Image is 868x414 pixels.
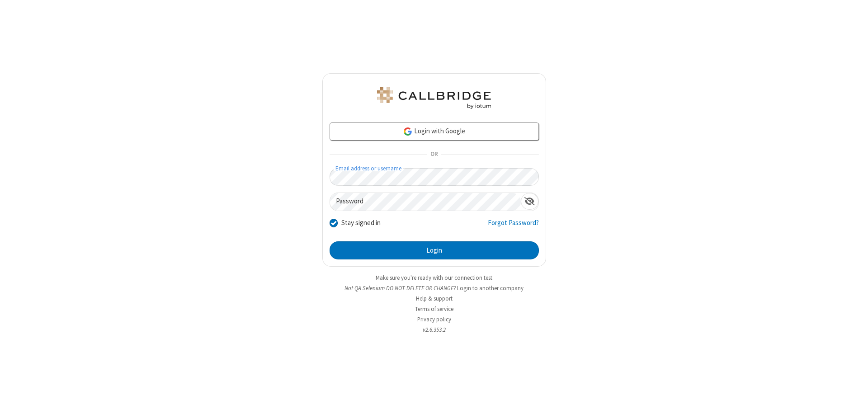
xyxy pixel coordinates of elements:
div: Show password [521,193,538,210]
img: google-icon.png [403,127,413,136]
input: Email address or username [330,168,539,186]
a: Privacy policy [417,315,451,323]
input: Password [330,193,521,211]
a: Help & support [416,295,453,302]
a: Make sure you're ready with our connection test [376,274,492,282]
a: Forgot Password? [488,218,539,235]
button: Login to another company [457,284,524,292]
span: OR [427,148,441,161]
li: Not QA Selenium DO NOT DELETE OR CHANGE? [322,284,546,292]
a: Login with Google [330,122,539,141]
img: QA Selenium DO NOT DELETE OR CHANGE [375,87,493,109]
a: Terms of service [415,305,453,313]
li: v2.6.353.2 [322,325,546,334]
button: Login [330,241,539,259]
label: Stay signed in [341,218,381,228]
